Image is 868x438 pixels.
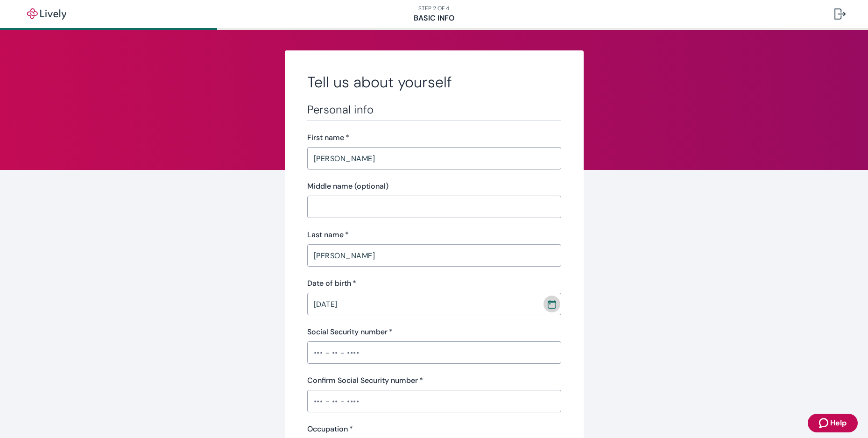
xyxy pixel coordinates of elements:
h2: Tell us about yourself [307,73,561,92]
label: Date of birth [307,278,356,289]
label: Occupation [307,424,353,435]
label: Last name [307,229,349,240]
img: Lively [21,8,73,20]
input: ••• - •• - •••• [307,343,561,362]
svg: Zendesk support icon [819,417,830,429]
label: First name [307,132,349,143]
button: Zendesk support iconHelp [808,414,858,432]
span: Help [830,417,847,429]
button: Choose date, selected date is Apr 19, 1974 [543,296,560,312]
h3: Personal info [307,103,561,117]
label: Social Security number [307,326,393,338]
label: Confirm Social Security number [307,375,423,386]
label: Middle name (optional) [307,181,388,192]
button: Log out [827,3,853,25]
input: ••• - •• - •••• [307,392,561,410]
svg: Calendar [547,299,557,309]
input: MM / DD / YYYY [307,295,540,313]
